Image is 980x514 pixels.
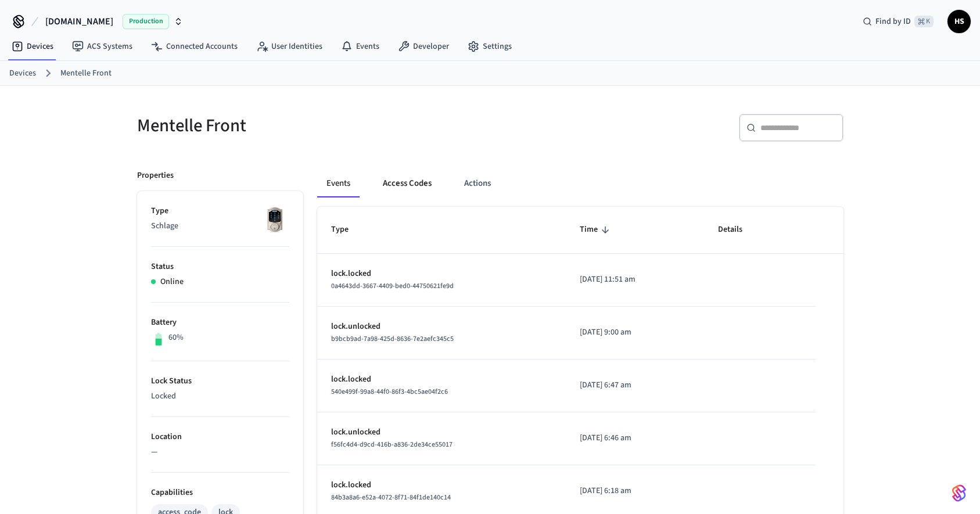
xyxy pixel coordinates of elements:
[151,220,289,232] p: Schlage
[151,317,289,329] p: Battery
[949,11,970,32] span: HS
[151,446,289,458] p: —
[2,36,63,57] a: Devices
[331,426,552,438] p: lock.unlocked
[260,205,289,234] img: Schlage Sense Smart Deadbolt with Camelot Trim, Front
[952,484,966,502] img: SeamLogoGradient.69752ec5.svg
[317,170,843,197] div: ant example
[247,36,332,57] a: User Identities
[580,326,690,339] p: [DATE] 9:00 am
[580,274,690,286] p: [DATE] 11:51 am
[947,10,971,33] button: HS
[137,170,174,182] p: Properties
[580,379,690,391] p: [DATE] 6:47 am
[151,261,289,273] p: Status
[168,332,184,344] p: 60%
[9,67,36,80] a: Devices
[142,36,247,57] a: Connected Accounts
[458,36,521,57] a: Settings
[45,15,113,28] span: [DOMAIN_NAME]
[580,432,690,444] p: [DATE] 6:46 am
[455,170,500,197] button: Actions
[331,268,552,280] p: lock.locked
[853,11,943,32] div: Find by ID⌘ K
[151,375,289,387] p: Lock Status
[151,431,289,443] p: Location
[60,67,112,80] a: Mentelle Front
[875,16,911,27] span: Find by ID
[123,14,169,29] span: Production
[580,485,690,497] p: [DATE] 6:18 am
[151,205,289,217] p: Type
[331,281,454,291] span: 0a4643dd-3667-4409-bed0-44750621fe9d
[331,221,364,239] span: Type
[331,440,453,450] span: f56fc4d4-d9cd-416b-a836-2de34ce55017
[389,36,458,57] a: Developer
[151,390,289,402] p: Locked
[331,321,552,333] p: lock.unlocked
[332,36,389,57] a: Events
[331,334,454,344] span: b9bcb9ad-7a98-425d-8636-7e2aefc345c5
[317,170,360,197] button: Events
[331,387,448,397] span: 540e499f-99a8-44f0-86f3-4bc5ae04f2c6
[331,479,552,491] p: lock.locked
[331,373,552,386] p: lock.locked
[151,487,289,499] p: Capabilities
[374,170,441,197] button: Access Codes
[914,16,934,27] span: ⌘ K
[137,114,483,138] h5: Mentelle Front
[580,221,613,239] span: Time
[718,221,758,239] span: Details
[160,276,184,288] p: Online
[63,36,142,57] a: ACS Systems
[331,493,451,502] span: 84b3a8a6-e52a-4072-8f71-84f1de140c14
